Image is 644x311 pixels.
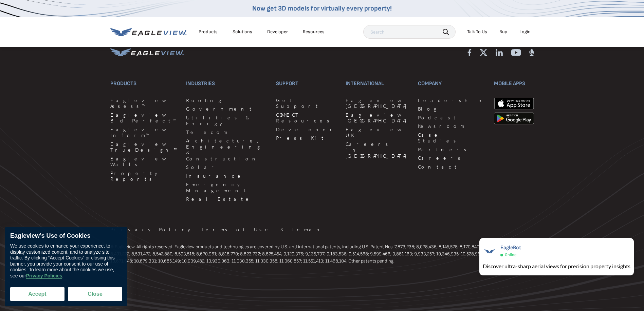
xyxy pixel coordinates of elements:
a: Careers in [GEOGRAPHIC_DATA] [346,141,410,159]
a: Sitemap [280,227,324,233]
a: Roofing [186,97,268,103]
a: Architecture, Engineering & Construction [186,138,268,161]
a: Developer [267,29,288,35]
a: Telecom [186,129,268,135]
img: apple-app-store.png [494,97,534,110]
a: Leadership [418,97,486,103]
a: Eagleview UK [346,127,410,138]
a: Now get 3D models for virtually every property! [252,4,392,13]
a: Podcast [418,115,486,121]
h3: Company [418,78,486,89]
a: Eagleview Inform™ [110,127,178,138]
a: Newsroom [418,123,486,129]
a: Partners [418,147,486,153]
a: Solar [186,164,268,170]
a: Eagleview Walls [110,156,178,168]
img: EagleBot [483,245,496,258]
div: Talk To Us [467,29,487,35]
div: Solutions [233,29,252,35]
a: Eagleview [GEOGRAPHIC_DATA] [346,97,410,109]
a: Privacy Policy [110,227,193,233]
a: Press Kit [276,135,337,141]
button: Close [68,287,122,301]
a: Insurance [186,173,268,179]
a: CONNECT Resources [276,112,337,124]
div: We use cookies to enhance your experience, to display customized content, and to analyze site tra... [10,243,122,279]
img: google-play-store_b9643a.png [494,112,534,124]
p: © Eagleview. All rights reserved. Eagleview products and technologies are covered by U.S. and int... [110,243,534,265]
a: Eagleview [GEOGRAPHIC_DATA] [346,112,410,124]
a: Eagleview Bid Perfect™ [110,112,178,124]
a: Eagleview Assess™ [110,97,178,109]
span: Online [505,252,516,257]
a: Buy [499,29,507,35]
a: Privacy Policies [26,273,62,279]
a: Case Studies [418,132,486,144]
h3: Support [276,78,337,89]
a: Contact [418,164,486,170]
div: Products [199,29,218,35]
a: Careers [418,155,486,161]
a: Developer [276,127,337,133]
a: Emergency Management [186,181,268,193]
a: Utilities & Energy [186,115,268,127]
a: Get Support [276,97,337,109]
a: Property Reports [110,170,178,182]
div: Discover ultra-sharp aerial views for precision property insights [483,262,630,270]
div: Eagleview’s Use of Cookies [10,232,122,240]
h3: Mobile Apps [494,78,534,89]
input: Search [363,25,456,39]
a: Government [186,106,268,112]
a: Terms of Use [201,227,272,233]
div: Login [519,29,531,35]
a: Blog [418,106,486,112]
span: EagleBot [500,245,521,251]
a: Eagleview TrueDesign™ [110,141,178,153]
div: Resources [303,29,325,35]
h3: International [346,78,410,89]
a: Real Estate [186,196,268,202]
button: Accept [10,287,65,301]
h3: Industries [186,78,268,89]
h3: Products [110,78,178,89]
